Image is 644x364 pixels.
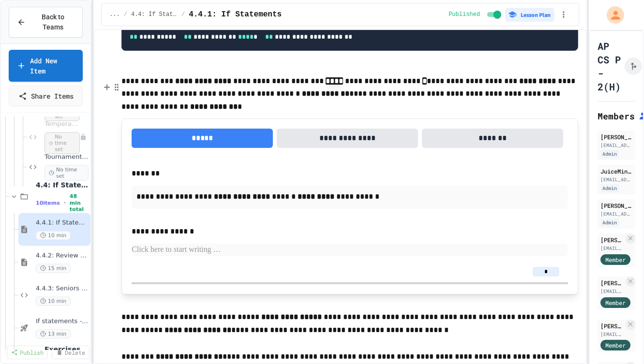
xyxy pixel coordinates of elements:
div: [EMAIL_ADDRESS][DOMAIN_NAME] [600,210,632,218]
span: 13 min [36,330,71,339]
span: Tournament Bracket Validator [45,153,89,161]
a: Share Items [9,86,83,106]
span: 4.4.2: Review - If Statements [36,252,89,260]
a: Publish [7,346,48,359]
div: [EMAIL_ADDRESS][DOMAIN_NAME] [600,331,624,338]
span: 4.4.3: Seniors Only [36,285,89,293]
h2: Members [598,109,635,123]
div: Admin [600,218,619,227]
span: Back to Teams [31,12,75,32]
span: 15 min [36,264,71,273]
span: 4.4: If Statements [131,11,178,18]
div: [PERSON_NAME] [600,201,632,210]
span: If statements - Quiz [36,318,89,326]
span: Member [605,298,626,307]
span: Member [605,255,626,264]
div: [PERSON_NAME] dev [600,132,632,141]
span: Temperature Range Validator [45,120,80,129]
div: Content is published and visible to students [449,9,503,20]
span: / [181,11,185,18]
button: Click to see fork details [625,58,642,75]
span: Member [605,341,626,349]
div: [EMAIL_ADDRESS][DOMAIN_NAME] [600,245,624,252]
div: JuiceMind Official [600,167,632,175]
div: [EMAIL_ADDRESS][PERSON_NAME][DOMAIN_NAME] [600,142,632,149]
span: 48 min total [70,193,89,213]
span: No time set [45,165,89,181]
div: [EMAIL_ADDRESS][DOMAIN_NAME] [600,288,624,295]
div: [PERSON_NAME] [600,235,624,244]
div: Admin [600,150,619,158]
span: 10 min [36,231,71,240]
span: 4.4.1: If Statements [189,9,282,20]
span: 4.4.1: If Statements [36,219,89,227]
span: ... [109,11,120,18]
h1: AP CS P - 2(H) [598,39,621,93]
span: / [124,11,127,18]
button: Lesson Plan [505,8,554,22]
span: Published [449,11,480,18]
div: Unpublished [80,134,87,141]
span: No time set [45,132,80,155]
div: My Account [597,4,627,26]
span: 10 min [36,297,71,306]
div: [EMAIL_ADDRESS][DOMAIN_NAME] [600,176,632,183]
div: [PERSON_NAME] [600,321,624,330]
span: • [64,199,66,207]
a: Add New Item [9,50,83,82]
span: 4.4: If Statements [36,181,89,189]
span: 10 items [36,200,60,206]
a: Delete [52,346,90,359]
div: Admin [600,184,619,192]
div: [PERSON_NAME] [PERSON_NAME] [600,278,624,287]
button: Back to Teams [9,7,83,38]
